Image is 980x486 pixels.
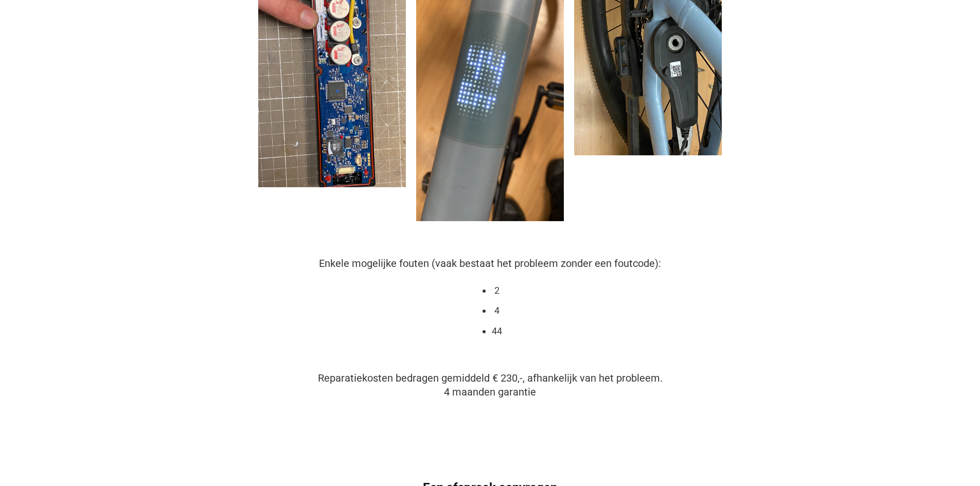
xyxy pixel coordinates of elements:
[319,257,661,269] span: Enkele mogelijke fouten (vaak bestaat het probleem zonder een foutcode):
[444,386,536,398] span: 4 maanden garantie
[492,284,502,297] li: 2
[492,304,502,317] li: 4
[318,372,663,384] span: Reparatiekosten bedragen gemiddeld € 230,-, afhankelijk van het probleem.
[492,325,502,338] li: 44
